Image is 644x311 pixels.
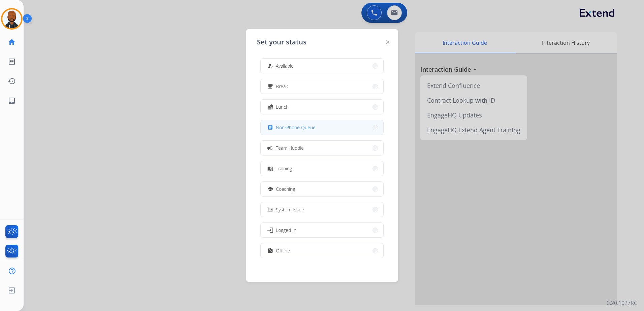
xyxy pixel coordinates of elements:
[276,206,304,213] span: System Issue
[261,202,383,217] button: System Issue
[261,120,383,135] button: Non-Phone Queue
[261,141,383,155] button: Team Huddle
[257,37,307,47] span: Set your status
[8,58,16,66] mat-icon: list_alt
[386,40,389,44] img: close-button
[607,299,637,307] p: 0.20.1027RC
[267,125,273,130] mat-icon: assignment
[267,83,273,89] mat-icon: free_breakfast
[276,227,296,234] span: Logged In
[276,124,316,131] span: Non-Phone Queue
[267,227,273,233] mat-icon: login
[261,223,383,237] button: Logged In
[267,104,273,110] mat-icon: fastfood
[261,243,383,258] button: Offline
[276,247,290,254] span: Offline
[267,63,273,69] mat-icon: how_to_reg
[267,248,273,253] mat-icon: work_off
[8,97,16,105] mat-icon: inbox
[261,59,383,73] button: Available
[261,161,383,176] button: Training
[8,77,16,85] mat-icon: history
[267,166,273,171] mat-icon: menu_book
[8,38,16,46] mat-icon: home
[276,144,304,151] span: Team Huddle
[261,79,383,94] button: Break
[276,103,289,110] span: Lunch
[276,185,295,193] span: Coaching
[261,100,383,114] button: Lunch
[261,182,383,196] button: Coaching
[267,207,273,212] mat-icon: phonelink_off
[2,9,21,28] img: avatar
[276,83,288,90] span: Break
[276,165,292,172] span: Training
[276,62,294,69] span: Available
[267,144,273,151] mat-icon: campaign
[267,186,273,192] mat-icon: school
